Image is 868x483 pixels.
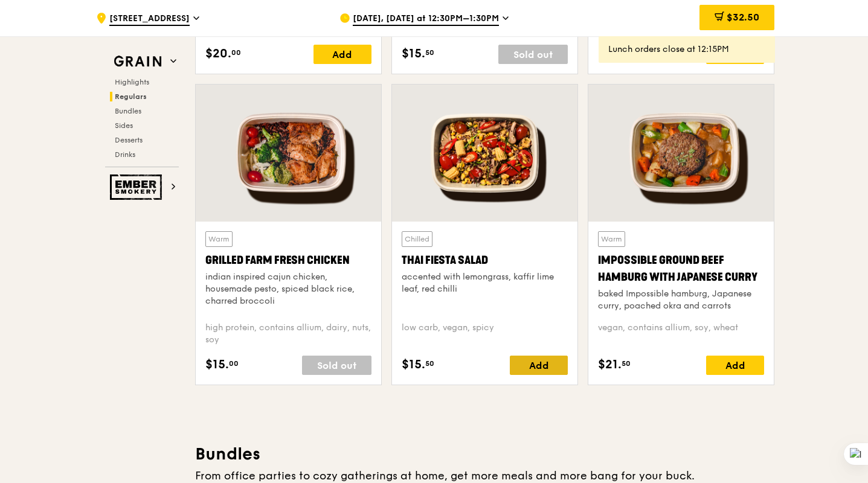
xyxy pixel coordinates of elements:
[205,252,371,269] div: Grilled Farm Fresh Chicken
[205,45,231,63] span: $20.
[402,252,568,269] div: Thai Fiesta Salad
[205,271,371,307] div: indian inspired cajun chicken, housemade pesto, spiced black rice, charred broccoli
[402,231,432,247] div: Chilled
[353,13,499,26] span: [DATE], [DATE] at 12:30PM–1:30PM
[115,136,143,144] span: Desserts
[608,43,765,56] div: Lunch orders close at 12:15PM
[115,107,141,115] span: Bundles
[205,356,229,374] span: $15.
[115,150,135,159] span: Drinks
[195,443,775,465] h3: Bundles
[205,322,371,346] div: high protein, contains allium, dairy, nuts, soy
[510,356,568,375] div: Add
[302,356,371,375] div: Sold out
[110,174,166,200] img: Ember Smokery web logo
[115,121,133,130] span: Sides
[110,51,166,72] img: Grain web logo
[229,359,239,368] span: 00
[109,13,190,26] span: [STREET_ADDRESS]
[115,92,147,101] span: Regulars
[727,11,759,23] span: $32.50
[598,231,625,247] div: Warm
[205,231,233,247] div: Warm
[402,322,568,346] div: low carb, vegan, spicy
[313,45,371,64] div: Add
[598,288,764,312] div: baked Impossible hamburg, Japanese curry, poached okra and carrots
[622,359,631,368] span: 50
[598,322,764,346] div: vegan, contains allium, soy, wheat
[598,252,764,286] div: Impossible Ground Beef Hamburg with Japanese Curry
[598,356,622,374] span: $21.
[402,356,425,374] span: $15.
[425,48,434,57] span: 50
[231,48,241,57] span: 00
[402,45,425,63] span: $15.
[402,271,568,295] div: accented with lemongrass, kaffir lime leaf, red chilli
[498,45,568,64] div: Sold out
[425,359,434,368] span: 50
[706,356,764,375] div: Add
[115,78,149,86] span: Highlights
